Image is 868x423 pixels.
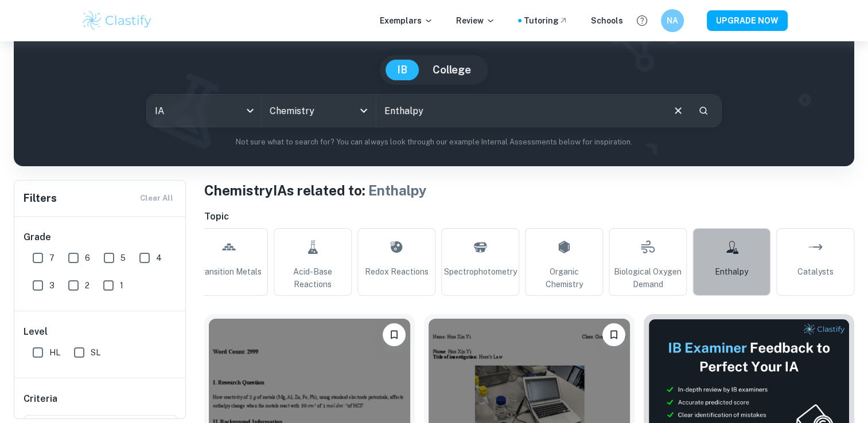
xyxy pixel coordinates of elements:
[602,323,625,346] button: Bookmark
[715,265,748,278] span: Enthalpy
[49,252,55,264] span: 7
[386,60,419,80] button: IB
[591,14,623,27] a: Schools
[91,346,100,359] span: SL
[356,103,372,119] button: Open
[444,265,517,278] span: Spectrophotometry
[49,279,55,292] span: 3
[120,279,123,292] span: 1
[707,10,788,31] button: UPGRADE NOW
[530,265,598,291] span: Organic Chemistry
[797,265,834,278] span: Catalysts
[120,252,126,264] span: 5
[667,100,689,122] button: Clear
[524,14,568,27] a: Tutoring
[49,346,60,359] span: HL
[204,210,854,224] h6: Topic
[661,9,684,32] button: NA
[421,60,482,80] button: College
[376,95,663,127] input: E.g. enthalpy of combustion, Winkler method, phosphate and temperature...
[368,182,427,198] span: Enthalpy
[365,265,429,278] span: Redox Reactions
[85,279,89,292] span: 2
[196,265,262,278] span: Transition Metals
[85,252,90,264] span: 6
[204,180,854,201] h1: Chemistry IAs related to:
[665,14,679,27] h6: NA
[279,265,347,291] span: Acid-Base Reactions
[614,265,682,291] span: Biological Oxygen Demand
[24,230,177,244] h6: Grade
[81,9,154,32] img: Clastify logo
[380,14,433,27] p: Exemplars
[694,101,713,120] button: Search
[24,392,57,406] h6: Criteria
[383,323,406,346] button: Bookmark
[24,325,177,339] h6: Level
[456,14,495,27] p: Review
[147,95,261,127] div: IA
[24,190,57,206] h6: Filters
[23,136,845,148] p: Not sure what to search for? You can always look through our example Internal Assessments below f...
[632,11,652,30] button: Help and Feedback
[156,252,162,264] span: 4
